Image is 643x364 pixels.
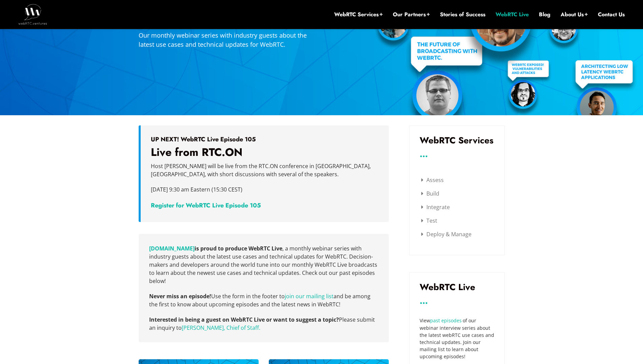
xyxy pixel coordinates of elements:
h3: ... [420,151,494,157]
a: Integrate [421,203,450,211]
a: past episodes [430,317,462,324]
a: Stories of Success [440,11,485,18]
img: WebRTC.ventures [18,4,47,24]
strong: is proud to produce WebRTC Live [149,245,282,252]
a: Blog [539,11,550,18]
a: Test [421,217,437,224]
h3: ... [420,298,494,303]
strong: Never miss an episode! [149,292,211,300]
a: About Us [561,11,588,18]
p: [DATE] 9:30 am Eastern (15:30 CEST) [151,185,379,202]
a: Register for WebRTC Live Episode 105 [151,201,261,210]
p: Our monthly webinar series with industry guests about the latest use cases and technical updates ... [139,31,322,49]
p: Use the form in the footer to and be among the first to know about upcoming episodes and the late... [149,292,378,308]
div: View of our webinar interview series about the latest webRTC use cases and technical updates. Joi... [420,317,494,360]
a: Deploy & Manage [421,230,471,238]
h3: WebRTC Services [420,136,494,145]
a: [PERSON_NAME], Chief of Staff. [182,324,260,331]
a: WebRTC Services [334,11,383,18]
a: WebRTC Live [496,11,529,18]
a: Contact Us [598,11,625,18]
strong: Interested in being a guest on WebRTC Live or want to suggest a topic? [149,316,339,323]
p: , a monthly webinar series with industry guests about the latest use cases and technical updates ... [149,244,378,285]
a: Assess [421,176,444,184]
a: (opens in a new tab) [149,245,195,252]
p: Host [PERSON_NAME] will be live from the RTC.ON conference in [GEOGRAPHIC_DATA], [GEOGRAPHIC_DATA... [151,162,379,178]
p: Please submit an inquiry to [149,316,378,332]
a: Join our mailing list (opens in a new tab) [285,292,334,300]
h5: UP NEXT! WebRTC Live Episode 105 [151,136,379,143]
h3: WebRTC Live [420,283,494,291]
a: Our Partners [393,11,430,18]
h3: Live from RTC.ON [151,146,379,159]
a: Build [421,190,439,197]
